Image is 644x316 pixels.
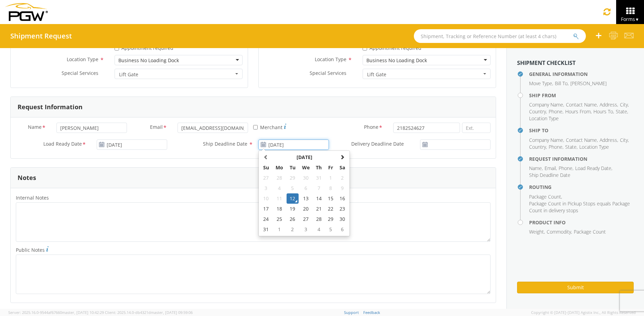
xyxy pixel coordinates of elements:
[559,165,572,171] span: Phone
[517,59,576,67] strong: Shipment Checklist
[325,193,337,204] td: 15
[529,200,630,214] span: Package Count in Pickup Stops equals Package Count in delivery stops
[336,183,348,193] td: 9
[529,101,563,108] span: Company Name
[529,108,546,115] span: Country
[325,173,337,183] td: 1
[16,247,45,253] span: Public Notes
[529,137,563,143] span: Company Name
[260,224,272,235] td: 31
[529,220,634,225] h4: Product Info
[336,173,348,183] td: 2
[363,46,367,50] input: Appointment required
[555,80,568,87] span: Bill To
[325,224,337,235] td: 5
[260,193,272,204] td: 10
[566,101,598,108] li: ,
[531,310,636,315] span: Copyright © [DATE]-[DATE] Agistix Inc., All Rights Reserved
[299,162,313,173] th: We
[336,214,348,224] td: 30
[344,310,359,315] a: Support
[340,155,345,159] span: Next Month
[313,204,325,214] td: 21
[545,165,557,172] li: ,
[364,124,378,132] span: Phone
[363,310,380,315] a: Feedback
[272,173,287,183] td: 28
[529,128,634,133] h4: Ship To
[253,123,286,131] label: Merchant
[529,156,634,161] h4: Request Information
[363,69,491,79] button: Lift Gate
[150,124,163,132] span: Email
[529,80,552,87] span: Move Type
[287,173,299,183] td: 29
[620,137,629,144] li: ,
[43,140,82,148] span: Load Ready Date
[565,108,591,115] span: Hours From
[336,204,348,214] td: 23
[325,162,337,173] th: Fr
[272,214,287,224] td: 25
[570,80,607,87] span: [PERSON_NAME]
[529,108,547,115] li: ,
[600,137,617,143] span: Address
[325,204,337,214] td: 22
[119,71,234,78] span: Lift Gate
[549,108,563,115] li: ,
[529,101,564,108] li: ,
[575,165,611,171] span: Load Ready Date
[313,183,325,193] td: 7
[566,137,598,144] li: ,
[325,183,337,193] td: 8
[529,115,559,122] span: Location Type
[10,32,72,40] h4: Shipment Request
[593,108,614,115] li: ,
[529,193,561,200] span: Package Count
[28,124,42,132] span: Name
[547,228,571,235] span: Commodity
[529,71,634,77] h4: General Information
[264,155,268,159] span: Previous Month
[272,152,336,162] th: Select Month
[351,140,404,147] span: Delivery Deadline Date
[16,194,49,201] span: Internal Notes
[272,183,287,193] td: 4
[620,137,628,143] span: City
[313,173,325,183] td: 31
[559,165,573,172] li: ,
[600,101,618,108] li: ,
[287,162,299,173] th: Tu
[115,69,243,79] button: Lift Gate
[367,71,482,78] span: Lift Gate
[529,172,570,178] span: Ship Deadline Date
[260,162,272,173] th: Su
[260,214,272,224] td: 24
[555,80,569,87] li: ,
[299,204,313,214] td: 20
[547,228,572,235] li: ,
[545,165,556,171] span: Email
[313,224,325,235] td: 4
[529,144,547,150] li: ,
[462,123,491,133] input: Ext.
[574,228,606,235] span: Package Count
[118,57,179,64] div: Business No Loading Dock
[565,108,592,115] li: ,
[635,16,639,22] span: ▼
[621,16,639,22] span: Forms
[529,184,634,190] h4: Routing
[62,310,104,315] span: master, [DATE] 10:42:29
[299,183,313,193] td: 6
[549,108,562,115] span: Phone
[5,3,48,21] img: pgw-form-logo-1aaa8060b1cc70fad034.png
[336,193,348,204] td: 16
[616,108,627,115] span: State
[600,101,617,108] span: Address
[579,144,609,150] span: Location Type
[260,183,272,193] td: 3
[8,310,104,315] span: Server: 2025.16.0-9544af67660
[366,57,427,64] div: Business No Loading Dock
[517,282,634,293] button: Submit
[287,193,299,204] td: 12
